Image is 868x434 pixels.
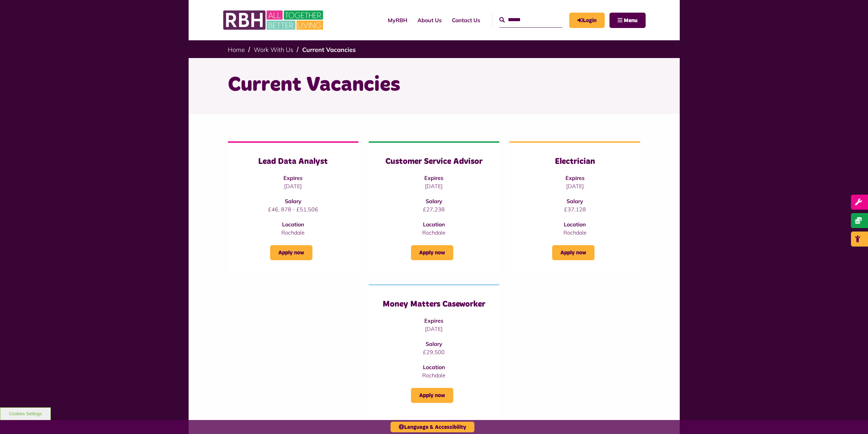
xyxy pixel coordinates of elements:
[411,245,453,260] a: Apply now
[382,205,486,213] p: £27,238
[569,13,605,28] a: MyRBH
[624,18,637,23] span: Menu
[391,422,474,432] button: Language & Accessibility
[423,364,445,370] strong: Location
[609,13,646,28] button: Navigation
[382,348,486,356] p: £29,500
[282,221,304,228] strong: Location
[254,46,293,54] a: Work With Us
[424,317,443,324] strong: Expires
[447,11,485,29] a: Contact Us
[564,221,586,228] strong: Location
[424,174,443,181] strong: Expires
[552,245,594,260] a: Apply now
[382,228,486,237] p: Rochdale
[228,72,641,98] h1: Current Vacancies
[270,245,312,260] a: Apply now
[523,228,627,237] p: Rochdale
[382,299,486,310] h3: Money Matters Caseworker
[837,403,868,434] iframe: Netcall Web Assistant for live chat
[302,46,356,54] a: Current Vacancies
[228,46,245,54] a: Home
[382,182,486,190] p: [DATE]
[285,198,301,205] strong: Salary
[223,7,325,33] img: RBH
[241,156,345,167] h3: Lead Data Analyst
[523,182,627,190] p: [DATE]
[523,205,627,213] p: £37,128
[426,340,442,347] strong: Salary
[412,11,447,29] a: About Us
[565,174,585,181] strong: Expires
[241,205,345,213] p: £46, 878 - £51,506
[382,325,486,333] p: [DATE]
[383,11,412,29] a: MyRBH
[523,156,627,167] h3: Electrician
[411,388,453,403] a: Apply now
[241,182,345,190] p: [DATE]
[382,156,486,167] h3: Customer Service Advisor
[426,198,442,205] strong: Salary
[382,371,486,379] p: Rochdale
[241,228,345,237] p: Rochdale
[283,174,303,181] strong: Expires
[423,221,445,228] strong: Location
[567,198,583,205] strong: Salary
